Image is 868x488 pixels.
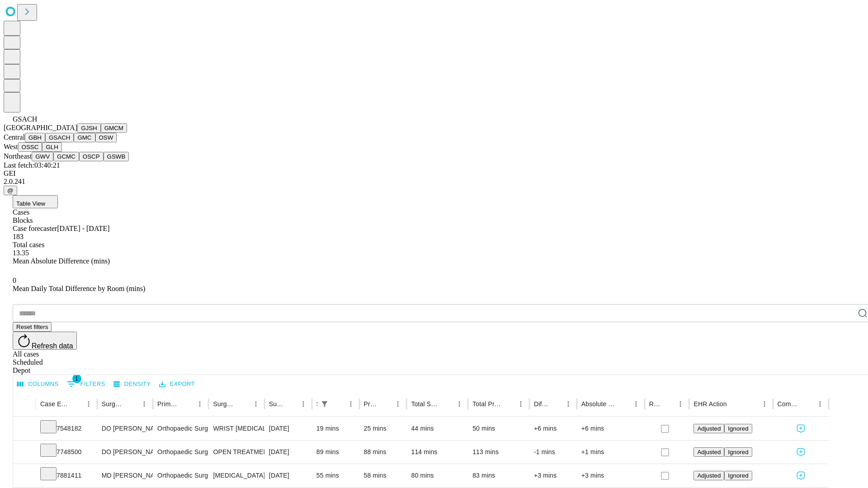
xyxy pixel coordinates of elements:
[269,441,307,464] div: [DATE]
[157,464,204,487] div: Orthopaedic Surgery
[617,398,630,410] button: Sort
[472,464,525,487] div: 83 mins
[7,187,14,194] span: @
[724,447,752,457] button: Ignored
[4,186,17,195] button: @
[801,398,814,410] button: Sort
[157,377,197,391] button: Export
[674,398,687,410] button: Menu
[13,233,24,240] span: 183
[724,471,752,480] button: Ignored
[13,257,110,265] span: Mean Absolute Difference (mins)
[77,123,101,133] button: GJSH
[13,249,29,257] span: 13.35
[472,417,525,440] div: 50 mins
[316,441,355,464] div: 89 mins
[40,417,93,440] div: 7548182
[411,441,463,464] div: 114 mins
[4,161,60,169] span: Last fetch: 03:40:21
[102,400,124,408] div: Surgeon Name
[693,471,724,480] button: Adjusted
[316,464,355,487] div: 55 mins
[95,133,117,142] button: OSW
[32,342,73,350] span: Refresh data
[18,142,42,152] button: OSSC
[53,152,79,161] button: GCMC
[728,472,748,479] span: Ignored
[74,133,95,142] button: GMC
[18,445,31,460] button: Expand
[15,377,61,391] button: Select columns
[101,123,127,133] button: GMCM
[411,464,463,487] div: 80 mins
[250,398,262,410] button: Menu
[32,152,53,161] button: GWV
[40,441,93,464] div: 7748500
[581,400,616,408] div: Absolute Difference
[814,398,826,410] button: Menu
[649,400,661,408] div: Resolved in EHR
[728,398,741,410] button: Sort
[534,417,572,440] div: +6 mins
[79,152,104,161] button: OSCP
[111,377,153,391] button: Density
[45,133,74,142] button: GSACH
[316,417,355,440] div: 19 mins
[157,400,180,408] div: Primary Service
[693,447,724,457] button: Adjusted
[581,441,640,464] div: +1 mins
[102,464,148,487] div: MD [PERSON_NAME]
[562,398,575,410] button: Menu
[392,398,404,410] button: Menu
[534,464,572,487] div: +3 mins
[4,133,25,141] span: Central
[332,398,344,410] button: Sort
[13,115,37,123] span: GSACH
[13,225,57,232] span: Case forecaster
[104,152,129,161] button: GSWB
[364,464,402,487] div: 58 mins
[13,277,16,284] span: 0
[102,417,148,440] div: DO [PERSON_NAME] [PERSON_NAME]
[697,425,721,432] span: Adjusted
[318,398,331,410] div: 1 active filter
[16,324,48,330] span: Reset filters
[18,468,31,484] button: Expand
[514,398,527,410] button: Menu
[157,417,204,440] div: Orthopaedic Surgery
[581,464,640,487] div: +3 mins
[70,398,82,410] button: Sort
[4,124,77,131] span: [GEOGRAPHIC_DATA]
[364,441,402,464] div: 88 mins
[4,178,864,186] div: 2.0.241
[502,398,514,410] button: Sort
[724,424,752,433] button: Ignored
[778,400,800,408] div: Comments
[693,400,726,408] div: EHR Action
[661,398,674,410] button: Sort
[297,398,310,410] button: Menu
[72,374,81,383] span: 1
[534,400,548,408] div: Difference
[42,142,61,152] button: GLH
[213,464,259,487] div: [MEDICAL_DATA] SKIN AND [MEDICAL_DATA]
[269,464,307,487] div: [DATE]
[57,225,109,232] span: [DATE] - [DATE]
[318,398,331,410] button: Show filters
[411,417,463,440] div: 44 mins
[697,472,721,479] span: Adjusted
[549,398,562,410] button: Sort
[82,398,95,410] button: Menu
[25,133,45,142] button: GBH
[13,285,145,292] span: Mean Daily Total Difference by Room (mins)
[138,398,151,410] button: Menu
[758,398,771,410] button: Menu
[213,417,259,440] div: WRIST [MEDICAL_DATA] SURGERY RELEASE TRANSVERSE [MEDICAL_DATA] LIGAMENT
[13,332,77,350] button: Refresh data
[364,417,402,440] div: 25 mins
[693,424,724,433] button: Adjusted
[157,441,204,464] div: Orthopaedic Surgery
[697,449,721,455] span: Adjusted
[16,200,45,207] span: Table View
[4,152,32,160] span: Northeast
